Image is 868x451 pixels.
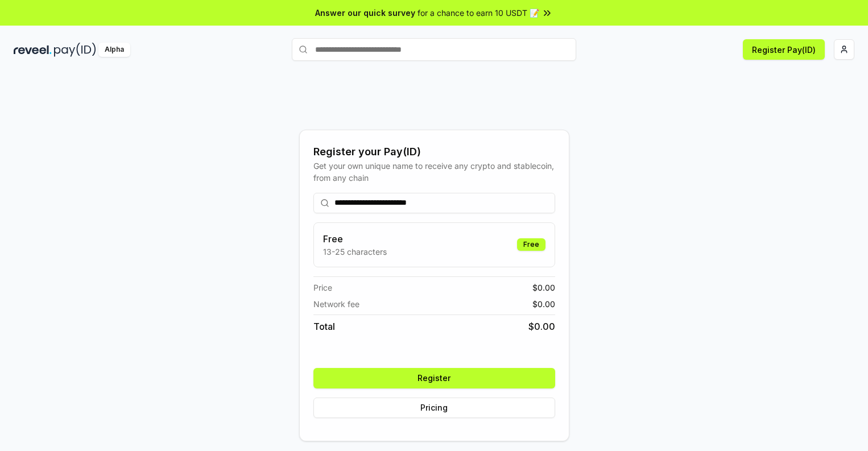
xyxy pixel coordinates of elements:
[532,298,555,310] span: $ 0.00
[313,144,555,160] div: Register your Pay(ID)
[313,282,332,293] span: Price
[532,282,555,293] span: $ 0.00
[313,398,555,418] button: Pricing
[313,160,555,184] div: Get your own unique name to receive any crypto and stablecoin, from any chain
[528,320,555,333] span: $ 0.00
[323,246,387,258] p: 13-25 characters
[98,43,130,57] div: Alpha
[313,320,335,333] span: Total
[323,232,387,246] h3: Free
[54,43,96,57] img: pay_id
[517,238,545,251] div: Free
[313,368,555,388] button: Register
[743,39,825,60] button: Register Pay(ID)
[418,7,539,19] span: for a chance to earn 10 USDT 📝
[313,298,359,310] span: Network fee
[315,7,415,19] span: Answer our quick survey
[14,43,52,57] img: reveel_dark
